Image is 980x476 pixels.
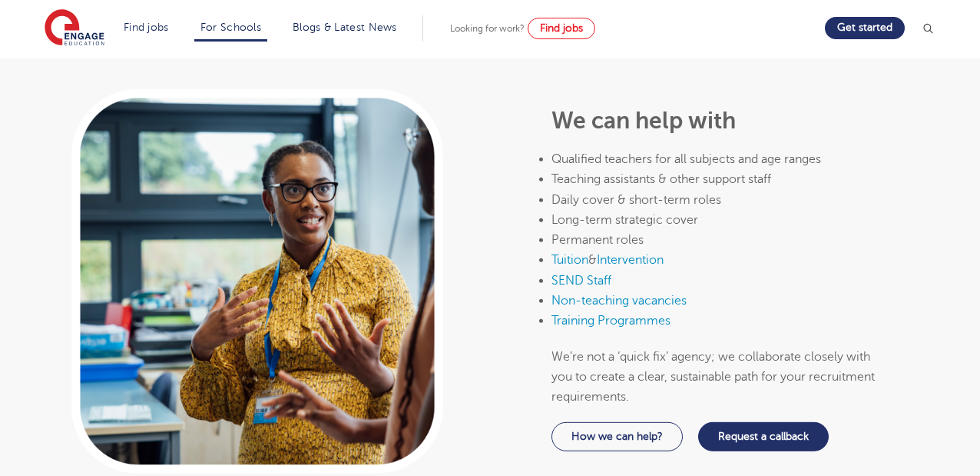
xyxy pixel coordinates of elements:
[293,22,397,33] a: Blogs & Latest News
[698,422,829,451] a: Request a callback
[551,422,683,451] a: How we can help?
[551,294,687,308] a: Non-teaching vacancies
[551,253,588,267] a: Tuition
[450,23,525,34] span: Looking for work?
[551,274,611,288] a: SEND Staff
[551,189,894,209] li: Daily cover & short-term roles
[528,18,595,39] a: Find jobs
[124,22,169,33] a: Find jobs
[551,149,894,169] li: Qualified teachers for all subjects and age ranges
[551,210,894,230] li: Long-term strategic cover
[540,22,583,34] span: Find jobs
[551,169,894,189] li: Teaching assistants & other support staff
[551,108,894,134] h2: We can help with
[551,314,670,328] a: Training Programmes
[551,230,894,250] li: Permanent roles
[551,250,894,270] li: &
[597,253,664,267] a: Intervention
[825,17,905,39] a: Get started
[551,346,894,407] p: We’re not a ‘quick fix’ agency; we collaborate closely with you to create a clear, sustainable pa...
[45,9,104,48] img: Engage Education
[200,22,261,33] a: For Schools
